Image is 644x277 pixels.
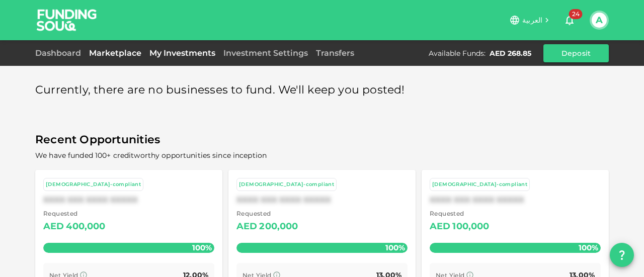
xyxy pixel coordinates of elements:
[43,195,214,205] div: XXXX XXX XXXX XXXXX
[312,48,358,58] a: Transfers
[46,180,141,189] div: [DEMOGRAPHIC_DATA]-compliant
[236,195,408,205] div: XXXX XXX XXXX XXXXX
[236,209,298,219] span: Requested
[35,80,405,100] span: Currently, there are no businesses to fund. We'll keep you posted!
[592,13,607,28] button: A
[35,151,267,160] span: We have funded 100+ creditworthy opportunities since inception
[219,48,312,58] a: Investment Settings
[35,48,85,58] a: Dashboard
[490,48,531,58] div: AED 268.85
[190,240,214,255] span: 100%
[430,209,490,219] span: Requested
[430,195,601,205] div: XXXX XXX XXXX XXXXX
[259,219,298,235] div: 200,000
[66,219,105,235] div: 400,000
[610,243,634,267] button: question
[145,48,219,58] a: My Investments
[452,219,489,235] div: 100,000
[35,130,609,150] span: Recent Opportunities
[569,9,583,19] span: 24
[236,219,257,235] div: AED
[429,48,486,58] div: Available Funds :
[543,44,609,62] button: Deposit
[576,240,601,255] span: 100%
[522,16,542,25] span: العربية
[383,240,408,255] span: 100%
[559,10,580,30] button: 24
[85,48,145,58] a: Marketplace
[43,219,64,235] div: AED
[43,209,106,219] span: Requested
[239,180,334,189] div: [DEMOGRAPHIC_DATA]-compliant
[432,180,527,189] div: [DEMOGRAPHIC_DATA]-compliant
[430,219,450,235] div: AED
